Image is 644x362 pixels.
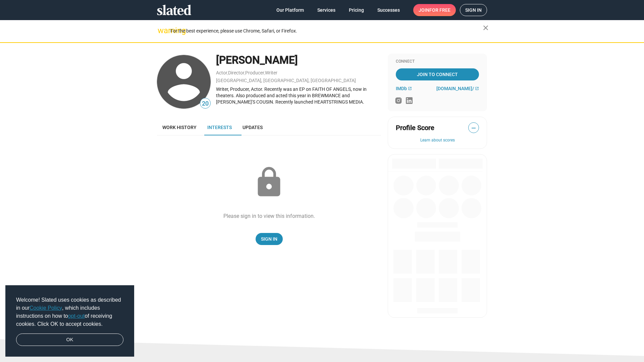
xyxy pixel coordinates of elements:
[200,99,210,108] span: 20
[377,4,400,16] span: Successes
[396,68,479,80] a: Join To Connect
[343,4,369,16] a: Pricing
[261,233,277,245] span: Sign In
[202,119,237,135] a: Interests
[237,119,268,135] a: Updates
[397,68,478,80] span: Join To Connect
[408,86,412,90] mat-icon: open_in_new
[30,305,62,311] a: Cookie Policy
[372,4,405,16] a: Successes
[223,213,315,220] div: Please sign in to view this information.
[256,233,283,245] a: Sign In
[436,86,479,91] a: [DOMAIN_NAME]/
[475,86,479,90] mat-icon: open_in_new
[243,125,263,130] span: Updates
[482,24,490,32] mat-icon: close
[158,26,166,35] mat-icon: warning
[396,86,407,91] span: IMDb
[276,4,304,16] span: Our Platform
[216,78,356,83] a: [GEOGRAPHIC_DATA], [GEOGRAPHIC_DATA], [GEOGRAPHIC_DATA]
[216,53,381,67] div: [PERSON_NAME]
[216,70,227,75] a: Actor
[429,4,450,16] span: for free
[68,313,85,319] a: opt-out
[396,86,412,91] a: IMDb
[216,86,381,105] div: Writer, Producer, Actor. Recently was an EP on FAITH OF ANGELS, now in theaters. Also produced an...
[265,70,277,75] a: Writer
[436,86,474,91] span: [DOMAIN_NAME]/
[252,166,286,199] mat-icon: lock
[396,123,434,132] span: Profile Score
[245,70,264,75] a: Producer
[460,4,487,16] a: Sign in
[264,71,265,75] span: ,
[317,4,335,16] span: Services
[16,334,123,346] a: dismiss cookie message
[170,26,483,36] div: For the best experience, please use Chrome, Safari, or Firefox.
[312,4,341,16] a: Services
[396,59,479,64] div: Connect
[349,4,364,16] span: Pricing
[228,70,245,75] a: Director
[419,4,450,16] span: Join
[16,296,123,328] span: Welcome! Slated uses cookies as described in our , which includes instructions on how to of recei...
[396,138,479,143] button: Learn about scores
[207,125,232,130] span: Interests
[271,4,309,16] a: Our Platform
[157,119,202,135] a: Work history
[162,125,197,130] span: Work history
[465,4,482,16] span: Sign in
[5,285,134,357] div: cookieconsent
[413,4,456,16] a: Joinfor free
[469,124,479,132] span: —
